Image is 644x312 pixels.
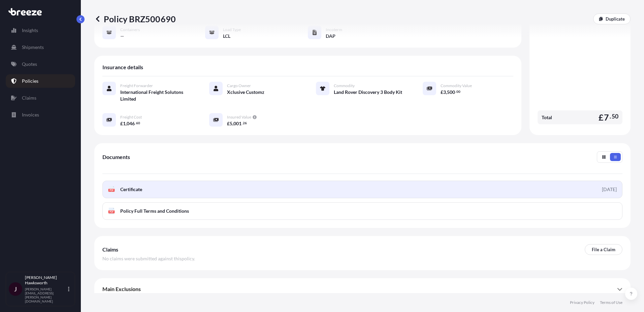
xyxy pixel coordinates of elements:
[120,186,142,193] span: Certificate
[25,275,67,286] p: [PERSON_NAME] Hawksworth
[6,91,75,105] a: Claims
[227,83,251,88] span: Cargo Owner
[542,114,552,121] span: Total
[123,121,126,126] span: 1
[22,61,37,68] p: Quotes
[242,122,243,124] span: .
[441,83,472,88] span: Commodity Value
[109,211,114,213] text: PDF
[227,121,230,126] span: £
[135,122,136,124] span: .
[570,300,594,305] a: Privacy Policy
[606,16,625,22] p: Duplicate
[14,286,17,292] span: J
[455,90,456,93] span: .
[612,114,618,119] span: 50
[593,14,631,24] a: Duplicate
[600,300,622,305] a: Terms of Use
[334,89,402,96] span: Land Rover Discovery 3 Body Kit
[602,186,617,193] div: [DATE]
[109,189,114,191] text: PDF
[446,90,447,95] span: ,
[22,95,36,101] p: Claims
[120,89,193,102] span: International Freight Solutons Limited
[127,121,135,126] span: 046
[120,208,189,214] span: Policy Full Terms and Conditions
[610,114,611,119] span: .
[443,90,446,95] span: 3
[120,114,142,120] span: Freight Cost
[120,83,153,88] span: Freight Forwarder
[447,90,455,95] span: 500
[102,154,130,160] span: Documents
[6,57,75,71] a: Quotes
[604,113,609,122] span: 7
[227,89,264,96] span: Xclusive Customz
[233,121,241,126] span: 001
[585,244,622,255] a: File a Claim
[441,90,443,95] span: £
[6,41,75,54] a: Shipments
[102,202,622,220] a: PDFPolicy Full Terms and Conditions
[232,121,233,126] span: ,
[6,24,75,37] a: Insights
[102,281,622,297] div: Main Exclusions
[456,90,460,93] span: 00
[599,113,604,122] span: £
[102,255,195,262] span: No claims were submitted against this policy .
[230,121,232,126] span: 5
[102,181,622,198] a: PDFCertificate[DATE]
[22,78,38,84] p: Policies
[592,246,615,253] p: File a Claim
[6,108,75,122] a: Invoices
[94,14,176,24] p: Policy BRZ500690
[102,64,143,71] span: Insurance details
[102,286,141,292] span: Main Exclusions
[243,122,247,124] span: 26
[22,27,38,34] p: Insights
[22,111,39,118] p: Invoices
[334,83,355,88] span: Commodity
[102,246,118,253] span: Claims
[120,121,123,126] span: £
[25,287,67,303] p: [PERSON_NAME][EMAIL_ADDRESS][PERSON_NAME][DOMAIN_NAME]
[126,121,127,126] span: ,
[227,114,251,120] span: Insured Value
[136,122,140,124] span: 60
[22,44,44,51] p: Shipments
[6,74,75,88] a: Policies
